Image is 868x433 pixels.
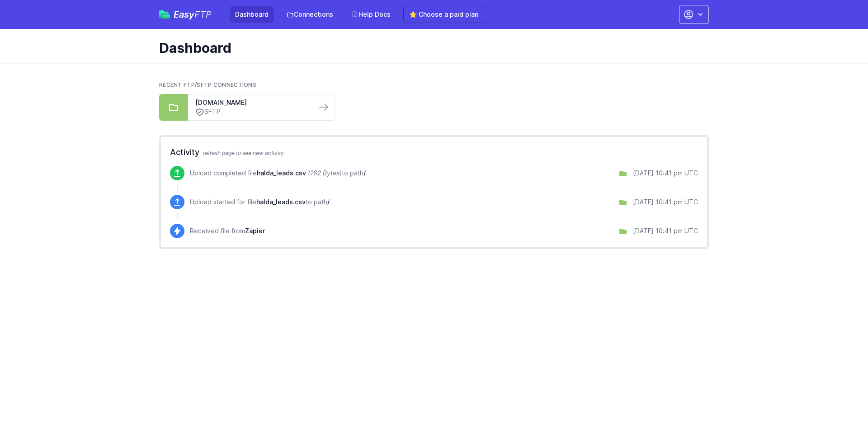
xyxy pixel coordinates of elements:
[308,169,342,177] i: (162 Bytes)
[257,169,306,177] span: halda_leads.csv
[403,6,484,23] a: ⭐ Choose a paid plan
[363,169,366,177] span: /
[230,6,274,23] a: Dashboard
[190,198,330,207] p: Upload started for file to path
[159,10,170,19] img: easyftp_logo.png
[281,6,339,23] a: Connections
[256,198,306,206] span: halda_leads.csv
[195,98,309,107] a: [DOMAIN_NAME]
[190,226,265,235] p: Received file from
[245,227,265,235] span: Zapier
[195,107,309,117] a: SFTP
[159,10,212,19] a: EasyFTP
[327,198,330,206] span: /
[159,40,702,56] h1: Dashboard
[159,81,709,89] h2: Recent FTP/SFTP Connections
[190,169,366,178] p: Upload completed file to path
[633,226,698,235] div: [DATE] 10:41 pm UTC
[174,10,212,19] span: Easy
[633,169,698,178] div: [DATE] 10:41 pm UTC
[346,6,396,23] a: Help Docs
[633,198,698,207] div: [DATE] 10:41 pm UTC
[194,9,212,20] span: FTP
[170,146,698,159] h2: Activity
[203,150,284,156] span: refresh page to see new activity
